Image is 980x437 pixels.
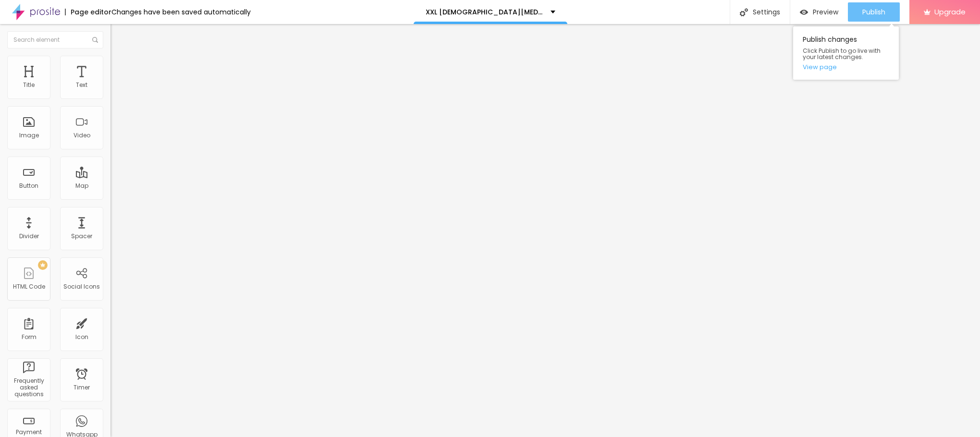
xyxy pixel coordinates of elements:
[75,182,88,189] div: Map
[22,334,37,340] div: Form
[848,2,900,22] button: Publish
[76,82,87,88] div: Text
[73,132,90,139] div: Video
[111,9,251,15] div: Changes have been saved automatically
[73,384,90,391] div: Timer
[19,182,38,189] div: Button
[10,377,48,398] div: Frequently asked questions
[740,8,748,16] img: Icone
[862,8,885,16] span: Publish
[790,2,848,22] button: Preview
[19,132,39,139] div: Image
[110,24,980,437] iframe: Editor
[75,334,88,340] div: Icon
[793,26,899,80] div: Publish changes
[63,283,100,290] div: Social Icons
[23,82,35,88] div: Title
[13,283,45,290] div: HTML Code
[7,31,103,49] input: Search element
[803,64,889,70] a: View page
[803,48,889,60] span: Click Publish to go live with your latest changes.
[934,8,966,16] span: Upgrade
[800,8,808,16] img: view-1.svg
[19,233,39,240] div: Divider
[813,8,838,16] span: Preview
[92,37,98,43] img: Icone
[65,9,111,15] div: Page editor
[71,233,92,240] div: Spacer
[426,9,543,15] p: XXL [DEMOGRAPHIC_DATA][MEDICAL_DATA] Gummies [GEOGRAPHIC_DATA]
